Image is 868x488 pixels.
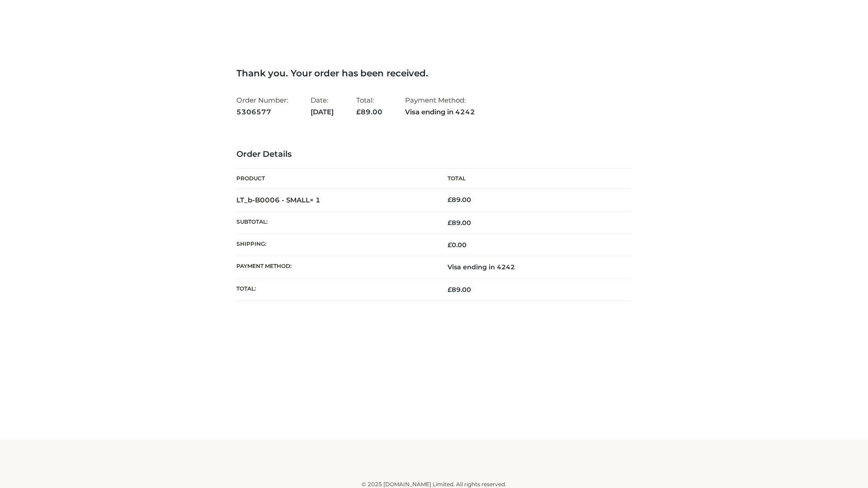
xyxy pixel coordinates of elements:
th: Product [236,169,434,189]
bdi: 0.00 [448,241,467,249]
span: £ [448,196,452,204]
th: Total [434,169,632,189]
th: Payment method: [236,256,434,278]
span: £ [448,241,452,249]
th: Shipping: [236,234,434,256]
th: Subtotal: [236,211,434,234]
td: Visa ending in 4242 [434,256,632,278]
span: £ [356,108,361,116]
th: Total: [236,278,434,300]
li: Total: [356,92,382,120]
span: 89.00 [356,108,382,116]
span: £ [448,219,452,227]
strong: [DATE] [311,106,334,118]
span: £ [448,286,452,294]
span: 89.00 [448,286,471,294]
bdi: 89.00 [448,196,471,204]
strong: LT_b-B0006 - SMALL [236,196,321,204]
span: 89.00 [448,219,471,227]
strong: × 1 [310,196,321,204]
li: Date: [311,92,334,120]
li: Payment Method: [405,92,475,120]
h3: Order Details [236,150,632,160]
h3: Thank you. Your order has been received. [236,68,632,79]
strong: 5306577 [236,106,288,118]
strong: Visa ending in 4242 [405,106,475,118]
li: Order Number: [236,92,288,120]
